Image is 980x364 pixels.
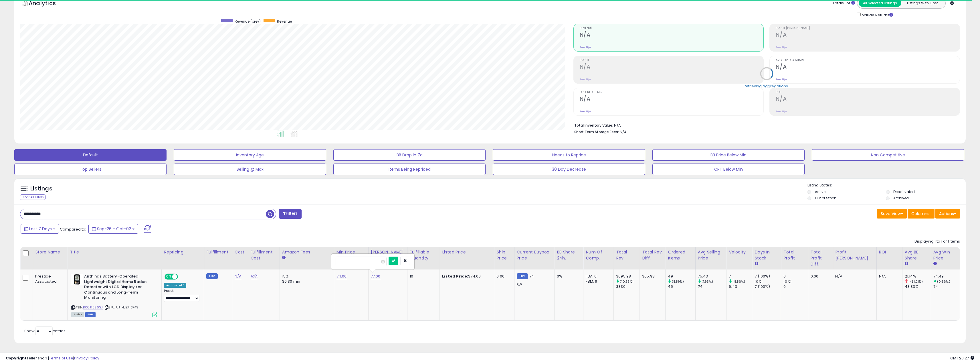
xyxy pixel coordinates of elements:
div: 74 [698,284,726,289]
span: Columns [911,211,929,217]
div: Ship Price [496,249,512,261]
span: ON [165,274,173,279]
span: Last 7 Days [29,226,52,232]
button: Columns [908,209,935,219]
div: 0 [783,284,808,289]
span: Compared to: [60,227,86,232]
div: Total Rev. Diff. [642,249,663,261]
button: Inventory Age [174,149,326,161]
label: Active [815,189,825,194]
div: 6.43 [729,284,752,289]
div: FBA: 0 [586,274,609,279]
div: Retrieving aggregations.. [744,83,790,88]
div: Num of Comp. [586,249,611,261]
div: 75.43 [698,274,726,279]
div: Avg Win Price [933,249,957,261]
div: 43.33% [905,284,931,289]
a: B0CJT5S6GJ [83,305,103,310]
button: Save View [877,209,907,219]
h5: Listings [30,185,52,193]
div: Avg Selling Price [698,249,724,261]
div: Current Buybox Price [517,249,552,261]
span: All listings currently available for purchase on Amazon [71,312,84,317]
small: (-51.21%) [908,279,923,284]
div: 49 [668,274,695,279]
div: Avg BB Share [905,249,928,261]
div: 3330 [616,284,640,289]
button: Items Being Repriced [333,164,486,175]
button: Last 7 Days [21,224,59,234]
div: ROI [879,249,900,255]
div: Preset: [164,289,199,302]
img: 41AULEmpiCL._SL40_.jpg [71,274,83,285]
div: Velocity [729,249,750,255]
div: 15% [282,274,330,279]
small: (10.99%) [620,279,633,284]
a: 74.00 [336,274,347,279]
button: Top Sellers [14,164,167,175]
div: Fulfillable Quantity [410,249,437,261]
div: 21.14% [905,274,931,279]
label: Out of Stock [815,196,836,200]
div: 3695.98 [616,274,640,279]
div: 0.00 [811,274,829,279]
span: Show: entries [24,328,66,334]
div: Totals For [833,1,855,6]
div: $0.30 min [282,279,330,284]
small: (0.66%) [937,279,950,284]
button: Needs to Reprice [493,149,645,161]
div: N/A [835,274,872,279]
button: Selling @ Max [174,164,326,175]
div: Prestige Associated [35,274,63,284]
a: N/A [251,274,258,279]
div: FBM: 6 [586,279,609,284]
div: 365.98 [642,274,661,279]
button: Actions [935,209,960,219]
small: (0%) [783,279,791,284]
div: 7 (100%) [755,274,781,279]
div: ASIN: [71,274,157,316]
span: 2025-10-10 20:27 GMT [950,355,974,361]
div: Amazon AI * [164,283,186,288]
small: Amazon Fees. [282,255,286,260]
button: Non Competitive [812,149,964,161]
button: 30 Day Decrease [493,164,645,175]
small: Avg Win Price. [933,261,937,266]
div: Total Profit Diff. [811,249,831,267]
div: Amazon Fees [282,249,332,255]
div: Clear All Filters [20,194,45,200]
div: Include Returns [853,11,900,18]
button: BB Drop in 7d [333,149,486,161]
div: Store Name [35,249,65,255]
div: $74.00 [442,274,490,279]
small: (8.86%) [732,279,745,284]
div: Fulfillment Cost [251,249,277,261]
div: Total Profit [783,249,806,261]
span: FBM [85,312,96,317]
label: Deactivated [893,189,915,194]
small: (8.89%) [672,279,684,284]
small: (0%) [755,279,763,284]
div: Fulfillment [206,249,229,255]
button: CPT Below Min [652,164,805,175]
b: Listed Price: [442,274,468,279]
div: 0 [783,274,808,279]
a: Privacy Policy [74,355,99,361]
span: 74 [529,274,534,279]
div: 74.49 [933,274,960,279]
div: Total Rev. [616,249,637,261]
div: 74 [933,284,960,289]
div: Repricing [164,249,201,255]
a: Terms of Use [49,355,73,361]
div: 0% [557,274,579,279]
p: Listing States: [807,183,966,188]
div: Ordered Items [668,249,693,261]
div: 7 [729,274,752,279]
span: Revenue (prev) [235,19,261,24]
div: N/A [879,274,898,279]
span: Revenue [277,19,292,24]
div: seller snap | | [6,356,99,361]
div: Days In Stock [755,249,779,261]
small: Days In Stock. [755,261,758,266]
button: Sep-26 - Oct-02 [88,224,138,234]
